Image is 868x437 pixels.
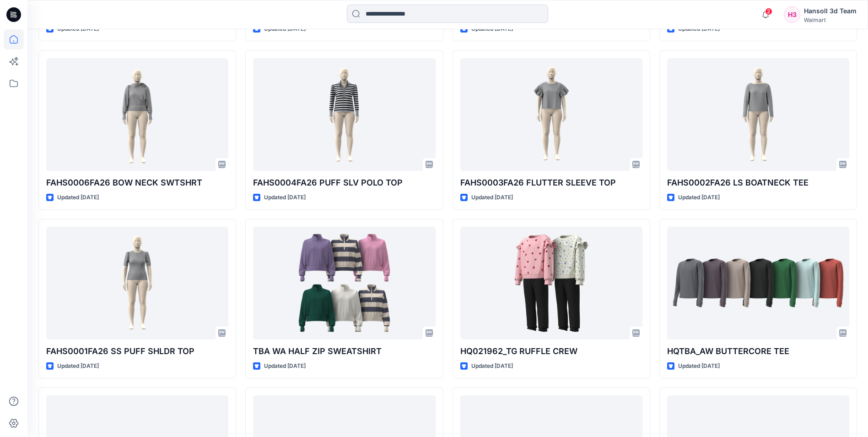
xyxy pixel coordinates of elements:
a: HQ021962_TG RUFFLE CREW [460,227,642,339]
p: Updated [DATE] [471,361,513,371]
div: H3 [784,6,800,23]
p: Updated [DATE] [57,193,99,202]
div: Hansoll 3d Team [804,5,857,16]
p: FAHS0006FA26 BOW NECK SWTSHRT [46,176,228,189]
span: 2 [765,8,772,15]
p: HQTBA_AW BUTTERCORE TEE [667,345,849,358]
p: FAHS0003FA26 FLUTTER SLEEVE TOP [460,176,642,189]
div: Walmart [804,16,857,23]
p: Updated [DATE] [678,361,720,371]
a: FAHS0002FA26 LS BOATNECK TEE [667,58,849,170]
p: Updated [DATE] [264,361,306,371]
a: FAHS0003FA26 FLUTTER SLEEVE TOP [460,58,642,170]
p: TBA WA HALF ZIP SWEATSHIRT [253,345,435,358]
p: Updated [DATE] [57,361,99,371]
p: Updated [DATE] [264,193,306,202]
a: HQTBA_AW BUTTERCORE TEE [667,227,849,339]
p: FAHS0002FA26 LS BOATNECK TEE [667,176,849,189]
a: FAHS0004FA26 PUFF SLV POLO TOP [253,58,435,170]
p: Updated [DATE] [471,193,513,202]
p: HQ021962_TG RUFFLE CREW [460,345,642,358]
p: FAHS0004FA26 PUFF SLV POLO TOP [253,176,435,189]
a: FAHS0006FA26 BOW NECK SWTSHRT [46,58,228,170]
p: FAHS0001FA26 SS PUFF SHLDR TOP [46,345,228,358]
a: FAHS0001FA26 SS PUFF SHLDR TOP [46,227,228,339]
p: Updated [DATE] [678,193,720,202]
a: TBA WA HALF ZIP SWEATSHIRT [253,227,435,339]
